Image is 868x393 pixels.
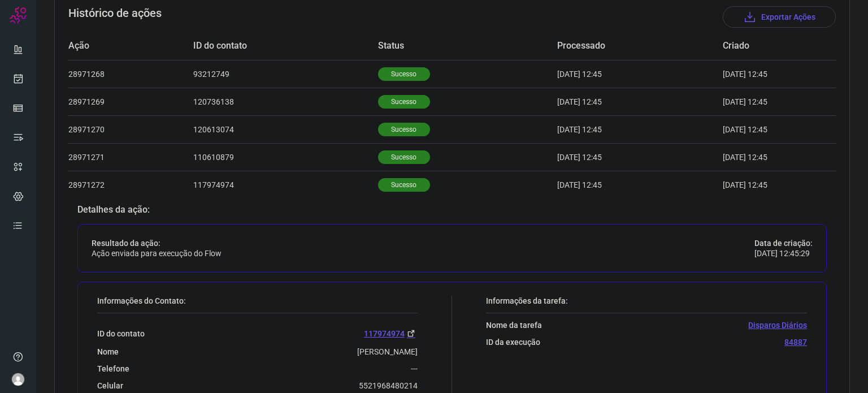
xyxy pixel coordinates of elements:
[784,337,807,347] p: 84887
[97,296,418,306] p: Informações do Contato:
[557,115,723,143] td: [DATE] 12:45
[723,6,836,28] button: Exportar Ações
[486,296,807,306] p: Informações da tarefa:
[193,32,378,60] td: ID do contato
[486,320,542,330] p: Nome da tarefa
[557,143,723,171] td: [DATE] 12:45
[486,337,540,347] p: ID da execução
[68,60,193,88] td: 28971268
[193,60,378,88] td: 93212749
[378,178,430,192] p: Sucesso
[723,171,802,198] td: [DATE] 12:45
[723,88,802,115] td: [DATE] 12:45
[193,143,378,171] td: 110610879
[378,67,430,81] p: Sucesso
[10,7,27,24] img: Logo
[68,6,162,28] h3: Histórico de ações
[193,171,378,198] td: 117974974
[378,95,430,109] p: Sucesso
[723,115,802,143] td: [DATE] 12:45
[378,123,430,136] p: Sucesso
[557,60,723,88] td: [DATE] 12:45
[97,329,145,339] p: ID do contato
[378,150,430,164] p: Sucesso
[557,88,723,115] td: [DATE] 12:45
[11,373,25,386] img: avatar-user-boy.jpg
[97,364,129,374] p: Telefone
[68,143,193,171] td: 28971271
[359,381,418,391] p: 5521968480214
[77,205,827,215] p: Detalhes da ação:
[754,238,813,248] p: Data de criação:
[357,347,418,357] p: [PERSON_NAME]
[723,32,802,60] td: Criado
[723,60,802,88] td: [DATE] 12:45
[557,32,723,60] td: Processado
[411,364,418,374] p: ---
[68,88,193,115] td: 28971269
[378,32,557,60] td: Status
[193,88,378,115] td: 120736138
[193,115,378,143] td: 120613074
[68,115,193,143] td: 28971270
[68,171,193,198] td: 28971272
[748,320,807,330] p: Disparos Diários
[723,143,802,171] td: [DATE] 12:45
[92,238,222,248] p: Resultado da ação:
[68,32,193,60] td: Ação
[97,381,123,391] p: Celular
[557,171,723,198] td: [DATE] 12:45
[754,248,813,258] p: [DATE] 12:45:29
[92,248,222,258] p: Ação enviada para execução do Flow
[97,347,119,357] p: Nome
[364,327,418,340] a: 117974974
